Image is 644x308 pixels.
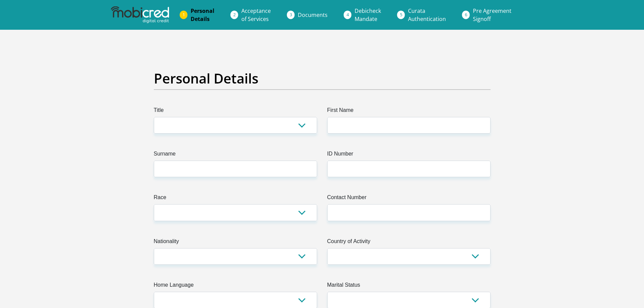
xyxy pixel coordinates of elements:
label: ID Number [327,150,491,161]
label: Surname [154,150,317,161]
a: CurataAuthentication [403,4,451,26]
a: PersonalDetails [185,4,220,26]
input: Contact Number [327,204,491,221]
label: Country of Activity [327,237,491,248]
span: Documents [298,11,328,19]
label: Marital Status [327,281,491,292]
label: Race [154,193,317,204]
label: Nationality [154,237,317,248]
input: Surname [154,161,317,177]
input: ID Number [327,161,491,177]
label: First Name [327,106,491,117]
a: Acceptanceof Services [236,4,276,26]
label: Home Language [154,281,317,292]
h2: Personal Details [154,70,491,87]
input: First Name [327,117,491,134]
a: Pre AgreementSignoff [468,4,517,26]
label: Contact Number [327,193,491,204]
a: Documents [292,8,333,22]
a: DebicheckMandate [349,4,386,26]
span: Acceptance of Services [241,7,271,23]
span: Debicheck Mandate [355,7,381,23]
label: Title [154,106,317,117]
span: Personal Details [191,7,214,23]
img: mobicred logo [111,6,169,23]
span: Curata Authentication [408,7,446,23]
span: Pre Agreement Signoff [473,7,511,23]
